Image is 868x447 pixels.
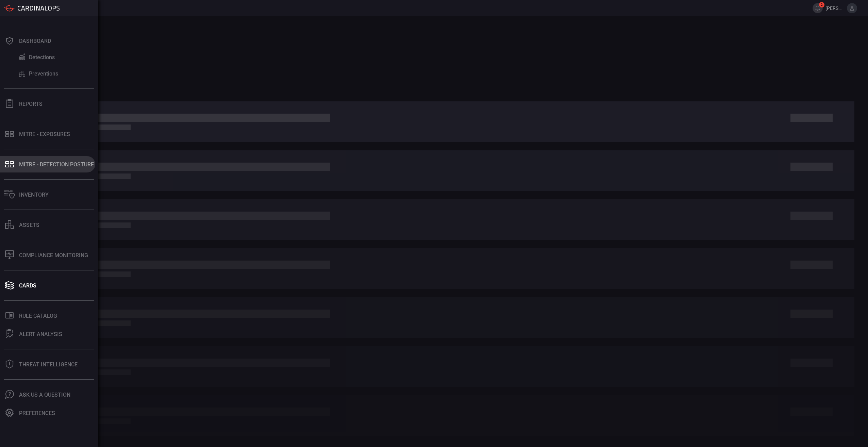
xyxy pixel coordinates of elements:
button: 2 [813,3,823,13]
div: Compliance Monitoring [19,252,88,259]
div: MITRE - Exposures [19,131,70,137]
div: Dashboard [19,38,51,44]
div: Ask Us A Question [19,392,70,398]
div: Rule Catalog [19,313,57,319]
div: Threat Intelligence [19,361,78,368]
div: MITRE - Detection Posture [19,161,94,168]
span: 2 [819,2,824,7]
div: assets [19,222,39,228]
div: ALERT ANALYSIS [19,331,62,337]
div: Reports [19,101,43,107]
div: Detections [29,54,55,61]
div: Cards [19,282,36,289]
div: Preferences [19,410,55,416]
span: [PERSON_NAME].ivanovic [825,5,844,11]
div: Preventions [29,70,58,77]
div: Inventory [19,192,49,198]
